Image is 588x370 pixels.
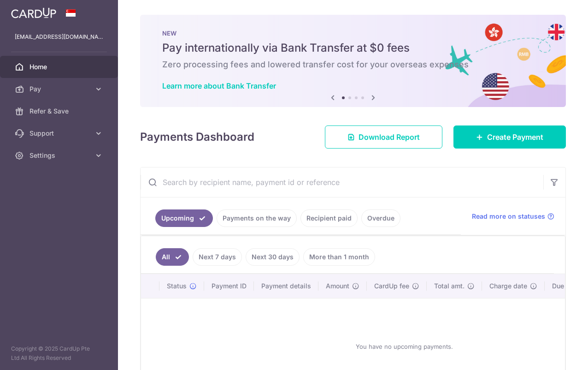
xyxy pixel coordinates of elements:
[15,32,103,42] p: [EMAIL_ADDRESS][DOMAIN_NAME]
[246,248,300,266] a: Next 30 days
[374,281,409,291] span: CardUp fee
[162,30,544,37] p: NEW
[140,15,566,107] img: Bank transfer banner
[162,81,276,90] a: Learn more about Bank Transfer
[156,248,189,266] a: All
[141,167,543,197] input: Search by recipient name, payment id or reference
[204,274,254,298] th: Payment ID
[155,209,213,227] a: Upcoming
[361,209,400,227] a: Overdue
[359,131,420,143] span: Download Report
[193,248,242,266] a: Next 7 days
[453,125,566,149] a: Create Payment
[140,129,254,145] h4: Payments Dashboard
[11,7,56,18] img: CardUp
[29,151,90,160] span: Settings
[254,274,318,298] th: Payment details
[300,209,358,227] a: Recipient paid
[162,41,544,55] h5: Pay internationally via Bank Transfer at $0 fees
[487,131,543,143] span: Create Payment
[29,129,90,138] span: Support
[552,281,580,291] span: Due date
[29,84,90,94] span: Pay
[162,59,544,70] h6: Zero processing fees and lowered transfer cost for your overseas expenses
[326,281,349,291] span: Amount
[29,62,90,72] span: Home
[434,281,465,291] span: Total amt.
[29,107,90,116] span: Refer & Save
[217,209,297,227] a: Payments on the way
[167,281,187,291] span: Status
[472,212,554,221] a: Read more on statuses
[489,281,527,291] span: Charge date
[325,125,442,149] a: Download Report
[303,248,375,266] a: More than 1 month
[472,212,545,221] span: Read more on statuses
